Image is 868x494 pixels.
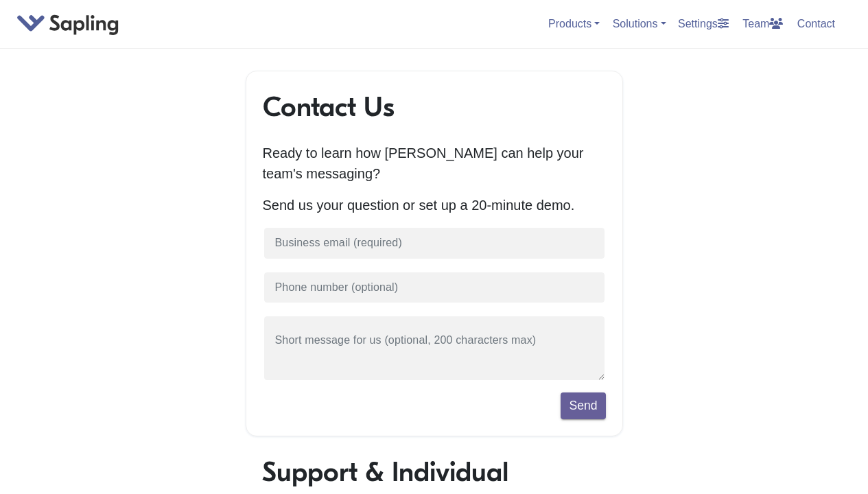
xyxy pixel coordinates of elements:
[263,271,606,305] input: Phone number (optional)
[263,143,606,184] p: Ready to learn how [PERSON_NAME] can help your team's messaging?
[263,195,606,215] p: Send us your question or set up a 20-minute demo.
[613,18,666,30] a: Solutions
[263,91,606,123] h1: Contact Us
[672,12,734,35] a: Settings
[737,12,788,35] a: Team
[548,18,600,30] a: Products
[263,226,606,260] input: Business email (required)
[561,392,605,419] button: Send
[792,12,841,35] a: Contact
